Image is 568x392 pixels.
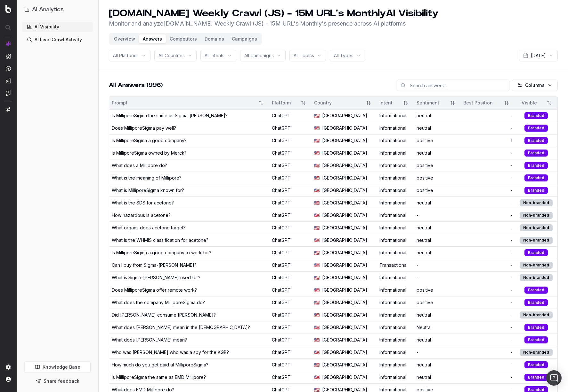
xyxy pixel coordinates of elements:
img: Activation [6,66,11,71]
div: ChatGPT [272,162,309,169]
div: Branded [524,150,548,157]
div: Who was [PERSON_NAME] who was a spy for the KGB? [112,349,229,356]
div: neutral [417,200,458,206]
span: 🇺🇸 [314,137,320,144]
span: 🇺🇸 [314,187,320,194]
span: 🇺🇸 [314,237,320,243]
div: - [463,225,513,231]
img: Setting [6,365,11,370]
span: All Platforms [113,52,139,59]
div: How hazardous is acetone? [112,212,171,219]
div: Prompt [112,100,253,106]
div: - [417,262,458,268]
span: 🇺🇸 [314,299,320,306]
div: ChatGPT [272,187,309,194]
div: Informational [379,287,411,293]
div: - [463,237,513,243]
div: - [463,200,513,206]
div: Is MilliporeSigma a good company? [112,137,187,144]
div: Does MilliporeSigma offer remote work? [112,287,197,293]
span: [GEOGRAPHIC_DATA] [322,250,367,256]
h1: [DOMAIN_NAME] Weekly Crawl (JS) - 15M URL's Monthly AI Visibility [109,8,438,19]
span: 🇺🇸 [314,349,320,356]
div: Informational [379,312,411,318]
span: [GEOGRAPHIC_DATA] [322,349,367,356]
div: - [463,312,513,318]
div: Informational [379,362,411,368]
span: 🇺🇸 [314,112,320,119]
img: Assist [6,90,11,96]
div: ChatGPT [272,112,309,119]
div: Informational [379,237,411,243]
div: neutral [417,112,458,119]
div: - [463,187,513,194]
div: Branded [524,162,548,169]
div: Sentiment [417,100,444,106]
div: neutral [417,312,458,318]
div: Informational [379,125,411,131]
button: Sort [297,97,309,109]
input: Search answers... [397,80,509,91]
div: Informational [379,225,411,231]
div: Is MilliporeSigma the same as Sigma-[PERSON_NAME]? [112,112,228,119]
div: Branded [524,187,548,194]
h2: All Answers (996) [109,81,163,90]
div: - [417,349,458,356]
div: - [463,212,513,219]
div: Is MilliporeSigma a good company to work for? [112,250,211,256]
div: positive [417,137,458,144]
div: Branded [524,324,548,331]
div: ChatGPT [272,274,309,281]
div: 1 [463,137,513,144]
div: Informational [379,162,411,169]
span: 🇺🇸 [314,225,320,231]
div: Non-branded [520,311,553,319]
div: ChatGPT [272,362,309,368]
div: Transactional [379,262,411,268]
span: 🇺🇸 [314,200,320,206]
span: [GEOGRAPHIC_DATA] [322,200,367,206]
div: ChatGPT [272,237,309,243]
div: Informational [379,274,411,281]
div: Branded [524,374,548,381]
div: Branded [524,174,548,181]
div: What is the meaning of Millipore? [112,175,182,181]
span: [GEOGRAPHIC_DATA] [322,175,367,181]
span: All Campaigns [244,52,274,59]
div: - [463,337,513,343]
div: Informational [379,187,411,194]
div: ChatGPT [272,150,309,156]
div: - [463,349,513,356]
span: All Countries [158,52,185,59]
div: positive [417,162,458,169]
div: positive [417,187,458,194]
div: - [463,362,513,368]
div: Informational [379,349,411,356]
div: neutral [417,225,458,231]
button: AI Analytics [24,5,91,14]
div: Non-branded [520,237,553,244]
button: Sort [363,97,374,109]
div: What does [PERSON_NAME] mean? [112,337,187,343]
a: AI Live-Crawl Activity [22,35,93,45]
span: [GEOGRAPHIC_DATA] [322,225,367,231]
span: 🇺🇸 [314,250,320,256]
div: neutral [417,374,458,380]
div: - [463,162,513,169]
div: ChatGPT [272,137,309,144]
div: neutral [417,250,458,256]
div: What is MilliporeSigma known for? [112,187,184,194]
h1: AI Analytics [32,5,64,14]
div: Non-branded [520,349,553,356]
div: Branded [524,287,548,294]
div: - [463,262,513,268]
div: Informational [379,150,411,156]
div: Is MilliporeSigma owned by Merck? [112,150,187,156]
div: neutral [417,362,458,368]
div: Branded [524,336,548,343]
div: positive [417,299,458,306]
div: Informational [379,137,411,144]
div: ChatGPT [272,125,309,131]
div: Branded [524,361,548,368]
div: neutral [417,337,458,343]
